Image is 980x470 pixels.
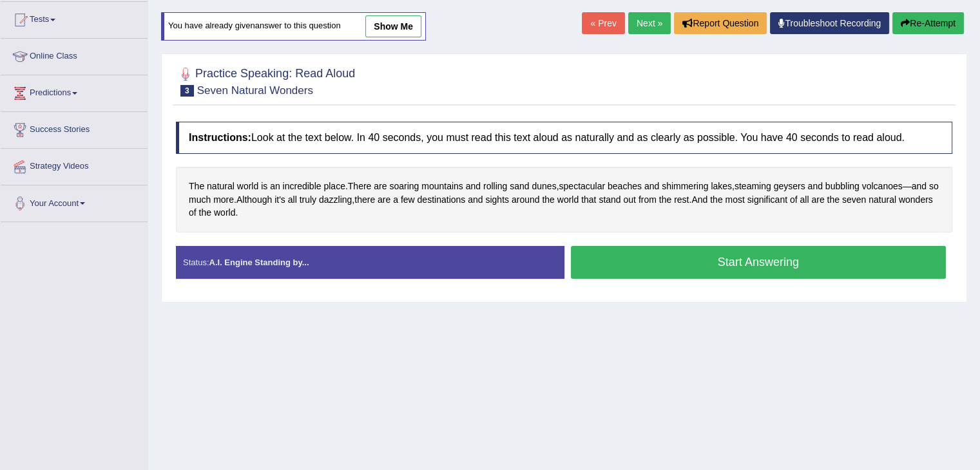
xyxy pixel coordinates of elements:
[582,12,624,34] a: « Prev
[892,12,964,34] button: Re-Attempt
[1,39,148,71] a: Online Class
[161,12,426,41] div: You have already given answer to this question
[747,193,787,207] span: Click to see word definition
[644,180,659,193] span: Click to see word definition
[608,180,642,193] span: Click to see word definition
[189,206,197,220] span: Click to see word definition
[662,180,708,193] span: Click to see word definition
[929,180,939,193] span: Click to see word definition
[209,258,309,267] strong: A.I. Engine Standing by...
[659,193,671,207] span: Click to see word definition
[207,180,235,193] span: Click to see word definition
[236,193,272,207] span: Click to see word definition
[912,180,927,193] span: Click to see word definition
[623,193,635,207] span: Click to see word definition
[270,180,280,193] span: Click to see word definition
[628,12,671,34] a: Next »
[869,193,896,207] span: Click to see word definition
[214,206,235,220] span: Click to see word definition
[807,180,822,193] span: Click to see word definition
[288,193,297,207] span: Click to see word definition
[283,180,322,193] span: Click to see word definition
[319,193,352,207] span: Click to see word definition
[374,180,387,193] span: Click to see word definition
[365,15,421,37] a: show me
[1,2,148,34] a: Tests
[180,85,194,97] span: 3
[1,149,148,181] a: Strategy Videos
[197,84,313,97] small: Seven Natural Wonders
[323,180,345,193] span: Click to see word definition
[899,193,933,207] span: Click to see word definition
[483,180,507,193] span: Click to see word definition
[581,193,596,207] span: Click to see word definition
[393,193,398,207] span: Click to see word definition
[674,193,689,207] span: Click to see word definition
[468,193,483,207] span: Click to see word definition
[542,193,554,207] span: Click to see word definition
[557,193,579,207] span: Click to see word definition
[811,193,824,207] span: Click to see word definition
[800,193,809,207] span: Click to see word definition
[571,246,946,279] button: Start Answering
[261,180,267,193] span: Click to see word definition
[354,193,375,207] span: Click to see word definition
[1,112,148,144] a: Success Stories
[532,180,556,193] span: Click to see word definition
[862,180,903,193] span: Click to see word definition
[189,180,204,193] span: Click to see word definition
[176,122,952,154] h4: Look at the text below. In 40 seconds, you must read this text aloud as naturally and as clearly ...
[770,12,889,34] a: Troubleshoot Recording
[725,193,744,207] span: Click to see word definition
[176,246,564,279] div: Status:
[1,75,148,108] a: Predictions
[790,193,798,207] span: Click to see word definition
[348,180,372,193] span: Click to see word definition
[559,180,605,193] span: Click to see word definition
[418,193,466,207] span: Click to see word definition
[421,180,463,193] span: Click to see word definition
[274,193,285,207] span: Click to see word definition
[1,185,148,218] a: Your Account
[639,193,657,207] span: Click to see word definition
[710,193,722,207] span: Click to see word definition
[389,180,419,193] span: Click to see word definition
[237,180,258,193] span: Click to see word definition
[512,193,540,207] span: Click to see word definition
[485,193,509,207] span: Click to see word definition
[711,180,732,193] span: Click to see word definition
[300,193,316,207] span: Click to see word definition
[825,180,860,193] span: Click to see word definition
[213,193,234,207] span: Click to see word definition
[189,132,251,143] b: Instructions:
[466,180,481,193] span: Click to see word definition
[827,193,839,207] span: Click to see word definition
[774,180,805,193] span: Click to see word definition
[401,193,415,207] span: Click to see word definition
[189,193,211,207] span: Click to see word definition
[199,206,211,220] span: Click to see word definition
[674,12,767,34] button: Report Question
[735,180,771,193] span: Click to see word definition
[176,64,355,97] h2: Practice Speaking: Read Aloud
[842,193,866,207] span: Click to see word definition
[691,193,707,207] span: Click to see word definition
[599,193,620,207] span: Click to see word definition
[176,167,952,232] div: . , , — . , . .
[510,180,529,193] span: Click to see word definition
[378,193,390,207] span: Click to see word definition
